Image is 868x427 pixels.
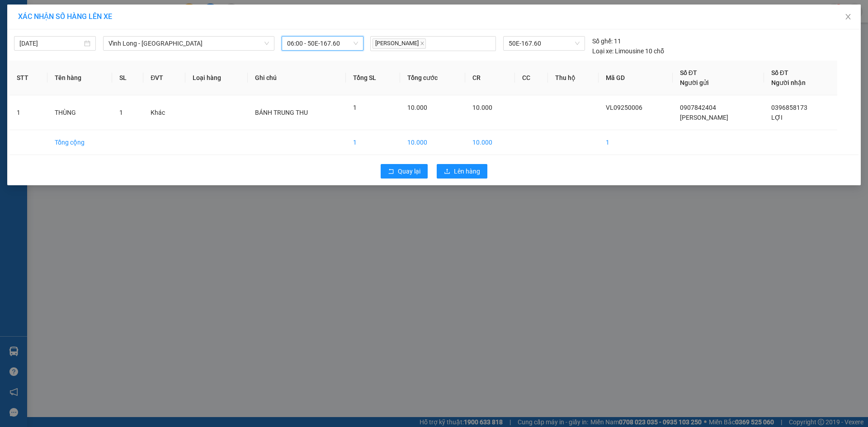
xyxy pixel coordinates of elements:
span: down [264,41,269,46]
span: Người nhận [771,79,806,86]
span: 0396858173 [771,104,807,111]
span: 1 [119,109,123,116]
div: VP [GEOGRAPHIC_DATA] [86,8,178,29]
th: STT [9,61,47,95]
span: close [844,13,852,20]
span: close [420,41,425,46]
span: Lên hàng [454,166,480,176]
th: Mã GD [599,61,673,95]
button: rollbackQuay lại [381,164,428,178]
span: Người gửi [680,79,709,86]
span: VL09250006 [606,104,642,111]
span: CR : [7,59,21,69]
div: Limousine 10 chỗ [592,46,664,56]
td: Khác [143,95,185,130]
span: 06:00 - 50E-167.60 [287,37,358,50]
span: Nhận: [86,9,108,18]
span: [PERSON_NAME] [680,114,728,121]
span: upload [444,168,450,175]
div: 11 [592,36,621,46]
span: rollback [388,168,394,175]
th: Thu hộ [548,61,599,95]
span: 50E-167.60 [509,37,579,50]
td: 1 [599,130,673,155]
input: 12/09/2025 [19,38,82,48]
td: 1 [346,130,401,155]
th: Loại hàng [185,61,248,95]
th: Tổng SL [346,61,401,95]
th: Tên hàng [47,61,112,95]
th: ĐVT [143,61,185,95]
button: Close [835,5,861,30]
th: SL [112,61,144,95]
td: Tổng cộng [47,130,112,155]
span: Loại xe: [592,46,613,56]
td: 10.000 [465,130,515,155]
span: [PERSON_NAME] [373,38,426,49]
span: 10.000 [407,104,427,111]
span: Số ĐT [680,69,697,76]
th: Tổng cước [400,61,465,95]
td: 10.000 [400,130,465,155]
span: LỢI [771,114,783,121]
span: Số ĐT [771,69,788,76]
div: VP Vĩnh Long [8,8,80,29]
span: Vĩnh Long - Sài Gòn [108,37,269,50]
div: 10.000 [7,58,81,69]
th: Ghi chú [248,61,345,95]
div: [PERSON_NAME] [8,29,80,40]
span: 1 [353,104,357,111]
span: 10.000 [472,104,492,111]
td: THÙNG [47,95,112,130]
th: CC [515,61,548,95]
span: XÁC NHẬN SỐ HÀNG LÊN XE [18,12,112,21]
div: 0907842404 [8,40,80,53]
td: 1 [9,95,47,130]
div: 0396858173 [86,40,178,53]
span: BÁNH TRUNG THU [255,109,308,116]
span: Quay lại [398,166,420,176]
th: CR [465,61,515,95]
button: uploadLên hàng [437,164,487,178]
div: LỢI [86,29,178,40]
span: Số ghế: [592,36,613,46]
span: 0907842404 [680,104,716,111]
span: Gửi: [8,9,22,18]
